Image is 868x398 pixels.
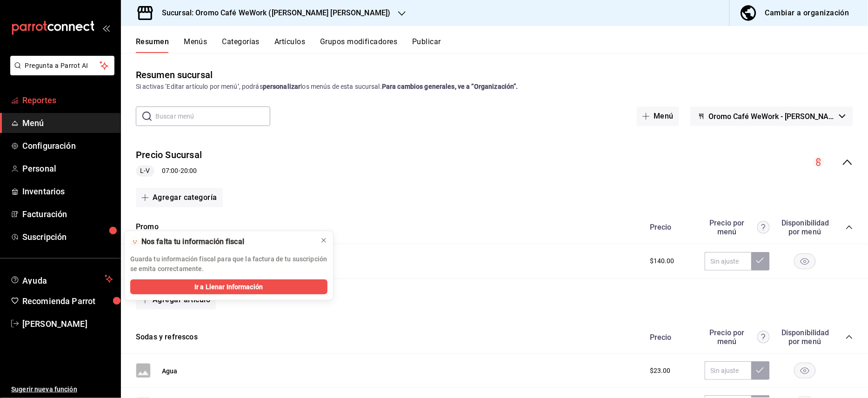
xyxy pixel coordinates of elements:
[155,107,270,126] input: Buscar menú
[781,219,828,236] div: Disponibilidad por menú
[154,7,391,19] h3: Sucursal: Oromo Café WeWork ([PERSON_NAME] [PERSON_NAME])
[650,256,674,266] span: $140.00
[641,223,700,232] div: Precio
[102,24,110,32] button: open_drawer_menu
[705,361,751,380] input: Sin ajuste
[130,237,313,247] div: 🫥 Nos falta tu información fiscal
[22,231,113,243] span: Suscripción
[274,37,305,53] button: Artículos
[136,166,202,177] div: 07:00 - 20:00
[136,332,198,343] button: Sodas y refrescos
[22,273,101,285] span: Ayuda
[781,328,828,346] div: Disponibilidad por menú
[320,37,397,53] button: Grupos modificadores
[7,67,114,77] a: Pregunta a Parrot AI
[382,83,518,90] strong: Para cambios generales, ve a “Organización”.
[641,333,700,342] div: Precio
[136,166,154,176] span: L-V
[705,219,770,236] div: Precio por menú
[263,83,301,90] strong: personalizar
[709,112,835,121] span: Oromo Café WeWork - [PERSON_NAME] [PERSON_NAME]
[136,37,169,53] button: Resumen
[412,37,441,53] button: Publicar
[22,94,113,106] span: Reportes
[130,254,327,274] p: Guarda tu información fiscal para que la factura de tu suscripción se emita correctamente.
[121,141,868,184] div: collapse-menu-row
[690,106,853,126] button: Oromo Café WeWork - [PERSON_NAME] [PERSON_NAME]
[22,318,113,330] span: [PERSON_NAME]
[765,7,849,20] div: Cambiar a organización
[184,37,207,53] button: Menús
[846,333,853,341] button: collapse-category-row
[136,68,213,82] div: Resumen sucursal
[22,117,113,129] span: Menú
[222,37,260,53] button: Categorías
[136,222,159,232] button: Promo
[22,295,113,307] span: Recomienda Parrot
[10,56,114,75] button: Pregunta a Parrot AI
[136,82,853,92] div: Si activas ‘Editar artículo por menú’, podrás los menús de esta sucursal.
[130,279,327,294] button: Ir a Llenar Información
[705,328,770,346] div: Precio por menú
[136,188,223,207] button: Agregar categoría
[22,208,113,220] span: Facturación
[22,139,113,152] span: Configuración
[650,366,671,376] span: $23.00
[136,37,868,53] div: navigation tabs
[194,282,263,292] span: Ir a Llenar Información
[25,61,100,71] span: Pregunta a Parrot AI
[22,185,113,198] span: Inventarios
[846,224,853,231] button: collapse-category-row
[705,252,751,271] input: Sin ajuste
[162,366,178,376] button: Agua
[136,148,202,162] button: Precio Sucursal
[22,162,113,175] span: Personal
[11,385,113,394] span: Sugerir nueva función
[637,106,679,126] button: Menú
